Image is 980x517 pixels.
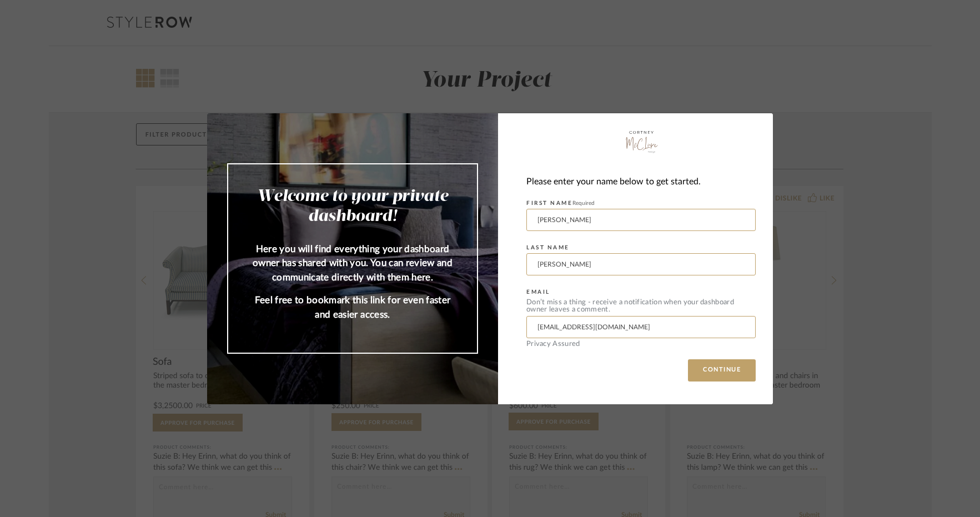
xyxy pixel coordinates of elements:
[526,253,756,275] input: Enter Last Name
[526,174,756,189] div: Please enter your name below to get started.
[250,293,455,322] p: Feel free to bookmark this link for even faster and easier access.
[572,200,595,206] span: Required
[526,200,595,207] label: FIRST NAME
[526,299,756,313] div: Don’t miss a thing - receive a notification when your dashboard owner leaves a comment.
[526,209,756,231] input: Enter First Name
[526,244,570,251] label: LAST NAME
[250,242,455,285] p: Here you will find everything your dashboard owner has shared with you. You can review and commun...
[688,359,756,382] button: CONTINUE
[526,316,756,338] input: Enter Email
[526,289,550,295] label: EMAIL
[526,340,756,348] div: Privacy Assured
[250,187,455,227] h2: Welcome to your private dashboard!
